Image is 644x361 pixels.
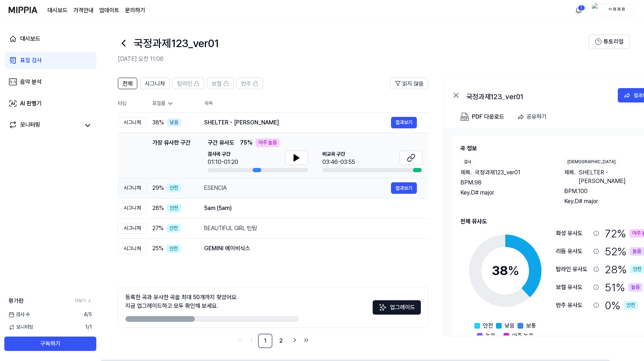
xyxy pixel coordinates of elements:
[73,6,93,15] a: 가격안내
[492,261,519,280] div: 38
[512,332,534,340] span: 아주 높음
[20,78,42,86] div: 음악 분석
[564,159,619,165] div: [DEMOGRAPHIC_DATA]
[605,280,643,295] div: 51 %
[172,78,204,89] button: 탑라인
[204,244,417,253] div: GEMINI 에이비식스
[378,303,387,312] img: Sparkles
[208,158,238,166] div: 01:10-01:20
[85,324,92,331] span: 1 / 1
[483,321,493,330] span: 안전
[152,184,164,192] span: 29 %
[274,334,288,348] a: 2
[589,4,635,16] button: profileㅇㅍㅍㅍ
[9,311,30,318] span: 검사 수
[9,324,33,331] span: 모니터링
[118,55,589,63] h2: [DATE] 오전 11:06
[628,283,643,292] div: 높음
[4,30,96,47] a: 대시보드
[152,100,193,107] div: 표절률
[256,138,280,147] div: 아주 높음
[390,78,428,89] button: 읽지 않음
[47,6,68,15] a: 대시보드
[241,79,251,88] span: 반주
[20,120,40,131] div: 모니터링
[578,5,585,11] div: 1
[204,118,391,127] div: SHELTER - [PERSON_NAME]
[99,6,119,15] a: 업데이트
[204,95,428,112] th: 제목
[167,118,181,127] div: 낮음
[118,78,137,89] button: 전체
[508,263,519,278] span: %
[603,6,631,14] div: ㅇㅍㅍㅍ
[605,244,644,259] div: 52 %
[4,73,96,91] a: 음악 분석
[460,113,469,121] img: PDF Download
[20,56,42,65] div: 표절 검사
[460,159,475,165] div: 검사
[123,79,133,88] span: 전체
[459,110,506,124] button: PDF 다운로드
[166,245,181,253] div: 안전
[118,334,428,348] nav: pagination
[573,4,584,16] button: 알림1
[204,224,417,233] div: BEAUTIFUL GIRL 틴탑
[4,337,96,351] button: 구독하기
[556,301,590,310] div: 반주 유사도
[152,244,164,253] span: 25 %
[624,301,638,310] div: 안전
[630,247,644,256] div: 높음
[75,298,92,304] a: 더보기
[177,79,192,88] span: 탑라인
[301,335,311,345] a: Go to last page
[4,95,96,112] a: AI 판별기
[514,110,552,124] button: 공유하기
[460,188,550,197] div: Key. D# major
[118,183,147,193] div: 시그니처
[373,306,421,313] a: Sparkles업그레이드
[167,204,181,213] div: 안전
[118,95,147,113] th: 타입
[486,332,496,340] span: 높음
[240,138,253,147] span: 75 %
[212,79,222,88] span: 보컬
[460,168,472,177] span: 제목 .
[20,35,40,43] div: 대시보드
[125,6,145,15] a: 문의하기
[592,3,601,17] img: profile
[118,203,147,214] div: 시그니처
[322,151,355,158] span: 비교곡 구간
[466,91,610,100] div: 국정과제123_ver01
[140,78,170,89] button: 시그니처
[152,138,190,172] div: 가장 유사한 구간
[574,6,583,14] img: 알림
[152,204,164,213] span: 28 %
[247,335,257,345] a: Go to previous page
[526,112,547,122] div: 공유하기
[134,36,219,51] h1: 국정과제123_ver01
[505,321,515,330] span: 낮음
[20,99,42,108] div: AI 판별기
[391,182,417,194] button: 결과보기
[472,112,504,122] div: PDF 다운로드
[166,224,181,233] div: 안전
[118,223,147,234] div: 시그니처
[460,178,550,187] div: BPM. 98
[9,120,80,131] a: 모니터링
[322,158,355,166] div: 03:46-03:55
[9,297,24,305] span: 평가판
[235,335,245,345] a: Go to first page
[208,151,238,158] span: 검사곡 구간
[475,168,520,177] span: 국정과제123_ver01
[556,265,590,274] div: 탑라인 유사도
[373,300,421,315] button: 업그레이드
[208,138,234,147] span: 구간 유사도
[391,117,417,128] button: 결과보기
[145,79,165,88] span: 시그니처
[258,334,272,348] a: 1
[556,247,590,256] div: 리듬 유사도
[4,52,96,69] a: 표절 검사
